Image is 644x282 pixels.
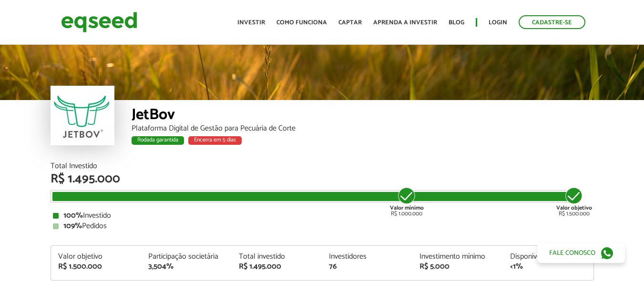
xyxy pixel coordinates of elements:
div: 76 [329,263,405,271]
div: Rodada garantida [132,136,184,145]
div: R$ 1.495.000 [239,263,315,271]
strong: 100% [63,209,83,222]
strong: Valor mínimo [390,203,424,212]
div: R$ 1.500.000 [556,186,592,217]
div: <1% [510,263,586,271]
div: Total Investido [51,162,594,170]
div: Pedidos [53,222,592,230]
a: Blog [449,20,464,26]
a: Login [489,20,507,26]
a: Como funciona [276,20,327,26]
div: R$ 1.495.000 [51,173,594,185]
a: Aprenda a investir [373,20,437,26]
div: JetBov [132,107,594,125]
a: Captar [338,20,362,26]
a: Investir [237,20,265,26]
div: 3,504% [148,263,225,271]
div: Investido [53,212,592,220]
div: Investidores [329,253,405,261]
a: Fale conosco [537,243,625,263]
div: Total investido [239,253,315,261]
div: Encerra em 5 dias [188,136,242,145]
strong: Valor objetivo [556,203,592,212]
div: R$ 1.500.000 [58,263,134,271]
div: Investimento mínimo [419,253,496,261]
div: Plataforma Digital de Gestão para Pecuária de Corte [132,125,594,132]
strong: 109% [63,220,82,232]
img: EqSeed [61,10,137,35]
div: R$ 5.000 [419,263,496,271]
div: Participação societária [148,253,225,261]
div: R$ 1.000.000 [389,186,425,217]
div: Valor objetivo [58,253,134,261]
a: Cadastre-se [519,15,585,29]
